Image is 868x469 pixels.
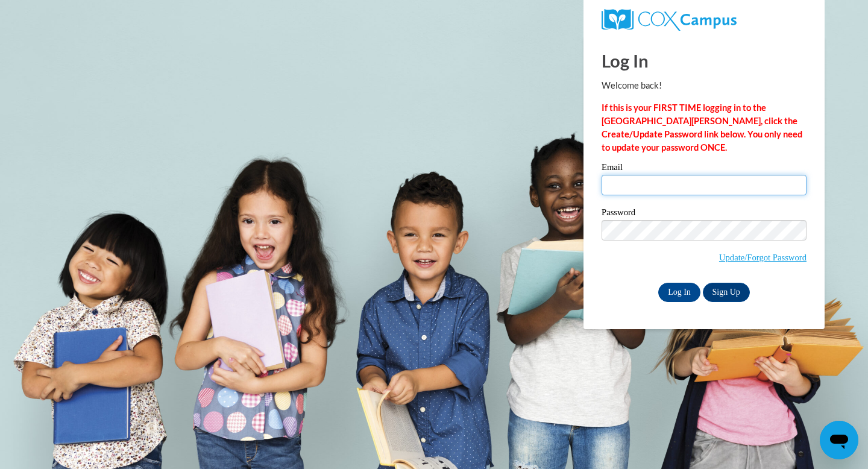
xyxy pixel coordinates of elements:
[602,163,807,175] label: Email
[703,283,750,302] a: Sign Up
[602,208,807,220] label: Password
[602,9,807,31] a: COX Campus
[602,79,807,92] p: Welcome back!
[602,102,802,153] strong: If this is your FIRST TIME logging in to the [GEOGRAPHIC_DATA][PERSON_NAME], click the Create/Upd...
[820,421,858,459] iframe: Button to launch messaging window
[719,253,807,262] a: Update/Forgot Password
[602,9,737,31] img: COX Campus
[658,283,700,302] input: Log In
[602,48,807,73] h1: Log In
